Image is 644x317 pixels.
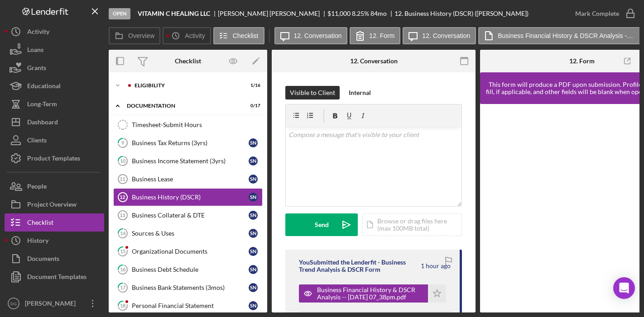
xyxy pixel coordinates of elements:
div: People [27,177,47,198]
a: 13Business Collateral & DTESN [113,206,263,224]
label: 12. Conversation [422,32,470,39]
div: [PERSON_NAME] [23,294,82,315]
div: Document Templates [27,268,87,288]
tspan: 17 [120,284,126,290]
div: Business Collateral & DTE [132,212,249,219]
button: Activity [163,27,211,44]
div: Internal [349,86,371,99]
div: Business Income Statement (3yrs) [132,157,249,165]
button: Documents [5,250,104,268]
div: Business Debt Schedule [132,266,249,273]
button: Checklist [213,27,264,44]
label: 12. Form [369,32,394,39]
div: Eligibility [135,83,238,88]
label: 12. Conversation [294,32,342,39]
span: $11,000 [327,9,351,17]
div: S N [249,211,258,220]
button: Visible to Client [285,86,340,99]
a: 16Business Debt ScheduleSN [113,260,263,279]
div: Business Tax Returns (3yrs) [132,139,249,147]
div: Timesheet-Submit Hours [132,121,262,128]
a: Timesheet-Submit Hours [113,116,263,134]
div: S N [249,175,258,184]
a: 14Sources & UsesSN [113,224,263,242]
div: S N [249,283,258,292]
button: Send [285,213,358,236]
button: DG[PERSON_NAME] [5,294,104,312]
a: 18Personal Financial StatementSN [113,297,263,315]
div: 0 / 17 [244,103,260,109]
a: 11Business LeaseSN [113,170,263,188]
div: S N [249,247,258,256]
div: 8.25 % [352,10,369,17]
div: Visible to Client [290,86,335,99]
button: Document Templates [5,268,104,286]
button: Project Overview [5,195,104,213]
div: Business History (DSCR) [132,194,249,201]
button: Internal [344,86,375,99]
div: Checklist [175,57,201,65]
div: 12. Conversation [350,57,398,65]
div: Documents [27,250,59,270]
div: You Submitted the Lenderfit - Business Trend Analysis & DSCR Form [299,259,419,273]
tspan: 15 [120,248,125,254]
div: Documentation [127,103,238,109]
button: Overview [109,27,160,44]
a: 12Business History (DSCR)SN [113,188,263,206]
a: History [5,232,104,250]
div: 84 mo [370,10,387,17]
div: Mark Complete [575,5,619,23]
button: Mark Complete [566,5,639,23]
div: S N [249,156,258,166]
div: Business Lease [132,175,249,183]
label: Checklist [233,32,259,39]
div: Sources & Uses [132,230,249,237]
div: 12. Form [569,57,595,65]
tspan: 13 [120,213,125,218]
tspan: 10 [120,158,126,164]
tspan: 18 [120,303,125,308]
label: Activity [185,32,205,39]
div: S N [249,229,258,238]
div: Project Overview [27,195,77,216]
div: Personal Financial Statement [132,302,249,309]
time: 2025-10-08 23:38 [421,262,451,270]
div: S N [249,138,258,147]
div: S N [249,301,258,310]
a: 9Business Tax Returns (3yrs)SN [113,134,263,152]
a: 15Organizational DocumentsSN [113,242,263,260]
div: 12. Business History (DSCR) ([PERSON_NAME]) [394,10,529,17]
div: S N [249,265,258,274]
button: People [5,177,104,195]
button: 12. Form [350,27,400,44]
div: Open Intercom Messenger [613,277,635,299]
div: Business Financial History & DSCR Analysis -- [DATE] 07_38pm.pdf [317,286,423,301]
div: Checklist [27,213,53,234]
label: Overview [128,32,154,39]
tspan: 9 [121,140,125,146]
div: History [27,232,48,252]
tspan: 12 [120,194,125,200]
tspan: 14 [120,230,126,236]
b: VITAMIN C HEALING LLC [138,10,210,17]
